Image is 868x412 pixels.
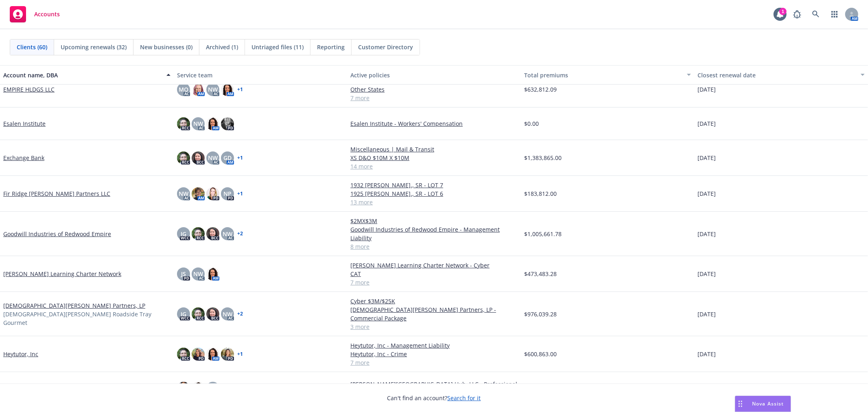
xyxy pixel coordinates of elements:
a: + 1 [237,87,243,92]
span: [DATE] [697,310,716,318]
div: Account name, DBA [3,71,162,79]
span: [DATE] [697,350,716,358]
a: 13 more [350,198,518,206]
a: Fir Ridge [PERSON_NAME] Partners LLC [3,189,110,198]
a: Esalen Institute - Workers' Compensation [350,119,518,128]
span: [DATE] [697,153,716,162]
span: JS [181,270,186,278]
button: Active policies [347,65,521,85]
span: NW [223,230,232,238]
a: Esalen Institute [3,119,46,128]
img: photo [192,307,205,320]
span: $183,812.00 [524,189,557,198]
a: + 2 [237,311,243,316]
span: New businesses (0) [140,43,192,51]
span: NP [223,189,232,198]
span: $1,383,865.00 [524,153,562,162]
div: Service team [177,71,344,79]
a: Accounts [7,3,63,26]
a: Other States [350,85,518,94]
button: Nova Assist [735,396,791,412]
div: Drag to move [735,396,746,412]
a: [DEMOGRAPHIC_DATA][PERSON_NAME] Partners, LP [3,301,145,310]
img: photo [192,83,205,96]
span: GD [223,153,232,162]
a: XS D&O $10M X $10M [350,153,518,162]
a: Heytutor, Inc - Crime [350,350,518,358]
span: JG [181,230,186,238]
a: Search [808,6,824,22]
a: [DEMOGRAPHIC_DATA][PERSON_NAME] Partners, LP - Commercial Package [350,305,518,322]
span: $976,039.28 [524,310,557,318]
a: 7 more [350,278,518,287]
img: photo [206,187,219,200]
img: photo [206,117,219,130]
span: Can't find an account? [387,394,481,402]
img: photo [192,348,205,361]
img: photo [177,348,190,361]
span: [DATE] [697,270,716,278]
span: JG [181,310,186,318]
a: + 1 [237,191,243,196]
span: [DATE] [697,230,716,238]
span: NW [193,119,203,128]
a: Goodwill Industries of Redwood Empire - Management Liability [350,225,518,242]
span: $473,483.28 [524,270,557,278]
img: photo [221,348,234,361]
img: photo [221,117,234,130]
img: photo [206,307,219,320]
span: Accounts [34,11,60,18]
img: photo [177,382,190,395]
a: Goodwill Industries of Redwood Empire [3,230,111,238]
button: Closest renewal date [694,65,868,85]
div: Active policies [350,71,518,79]
div: 1 [779,8,787,15]
span: $0.00 [524,119,539,128]
img: photo [177,117,190,130]
span: Upcoming renewals (32) [61,43,127,51]
a: Cyber $3M/$25K [350,297,518,305]
span: [DATE] [697,85,716,94]
a: + 1 [237,352,243,357]
span: Untriaged files (11) [251,43,304,51]
a: Search for it [448,394,481,402]
span: [DATE] [697,119,716,128]
span: Nova Assist [752,400,784,407]
a: EMPIRE HLDGS LLC [3,85,55,94]
span: [DATE] [697,189,716,198]
a: 1932 [PERSON_NAME]., SR - LOT 7 [350,181,518,189]
a: [PERSON_NAME][GEOGRAPHIC_DATA] Hub, LLC - Professional Liability [350,380,518,397]
img: photo [206,348,219,361]
img: photo [192,227,205,240]
a: 7 more [350,358,518,367]
img: photo [221,83,234,96]
img: photo [192,382,205,395]
span: NW [193,270,203,278]
a: 8 more [350,242,518,251]
span: NW [208,85,218,94]
span: NW [223,310,232,318]
a: Switch app [826,6,843,22]
div: Closest renewal date [697,71,856,79]
div: Total premiums [524,71,682,79]
span: Customer Directory [358,43,413,51]
a: + 2 [237,231,243,236]
a: 3 more [350,322,518,331]
span: $1,005,661.78 [524,230,562,238]
span: [DEMOGRAPHIC_DATA][PERSON_NAME] Roadside Tray Gourmet [3,310,171,327]
span: NW [179,189,188,198]
span: MQ [179,85,188,94]
a: 1925 [PERSON_NAME]., SR - LOT 6 [350,189,518,198]
span: Clients (60) [17,43,47,51]
a: $2MX$3M [350,217,518,225]
img: photo [206,267,219,281]
span: $632,812.09 [524,85,557,94]
a: Heytutor, Inc [3,350,38,358]
a: + 1 [237,156,243,160]
a: [PERSON_NAME] Learning Charter Network - Cyber [350,261,518,270]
